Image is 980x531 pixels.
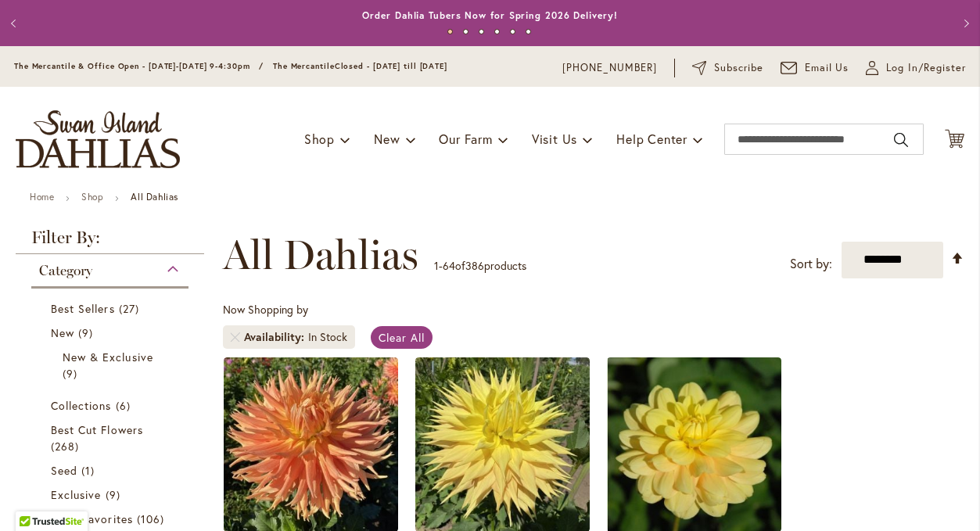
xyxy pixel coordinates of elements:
a: New [51,325,173,341]
span: 9 [63,365,81,382]
span: Seed [51,463,77,478]
span: Now Shopping by [223,302,308,317]
span: Availability [244,329,308,345]
span: 27 [119,300,143,317]
a: Shop [81,191,103,203]
span: Our Farm [439,131,492,147]
a: Seed [51,462,173,479]
span: 6 [116,397,135,414]
span: 1 [434,258,439,273]
a: Exclusive [51,486,173,503]
span: Shop [304,131,335,147]
p: - of products [434,253,526,278]
span: Staff Favorites [51,511,133,526]
div: In Stock [308,329,347,345]
span: 9 [78,325,97,341]
a: [PHONE_NUMBER] [562,60,657,76]
button: 3 of 6 [479,29,484,34]
label: Sort by: [790,249,832,278]
a: Order Dahlia Tubers Now for Spring 2026 Delivery! [362,9,617,21]
a: Home [30,191,54,203]
span: 106 [137,511,168,527]
span: Clear All [379,330,425,345]
button: 2 of 6 [463,29,468,34]
a: Subscribe [692,60,763,76]
span: Best Cut Flowers [51,422,143,437]
a: Clear All [371,326,433,349]
button: 4 of 6 [494,29,500,34]
span: The Mercantile & Office Open - [DATE]-[DATE] 9-4:30pm / The Mercantile [14,61,335,71]
span: Closed - [DATE] till [DATE] [335,61,447,71]
a: Staff Favorites [51,511,173,527]
span: 64 [443,258,455,273]
a: Collections [51,397,173,414]
span: New [51,325,74,340]
span: 386 [465,258,484,273]
button: Next [949,8,980,39]
button: 1 of 6 [447,29,453,34]
strong: All Dahlias [131,191,178,203]
span: Subscribe [714,60,763,76]
span: 268 [51,438,83,454]
span: Email Us [805,60,849,76]
a: Log In/Register [866,60,966,76]
span: Collections [51,398,112,413]
button: 5 of 6 [510,29,515,34]
span: New [374,131,400,147]
a: Email Us [781,60,849,76]
a: New &amp; Exclusive [63,349,161,382]
a: Best Cut Flowers [51,422,173,454]
button: 6 of 6 [526,29,531,34]
a: store logo [16,110,180,168]
span: Log In/Register [886,60,966,76]
span: Visit Us [532,131,577,147]
a: Best Sellers [51,300,173,317]
span: Category [39,262,92,279]
span: New & Exclusive [63,350,153,364]
span: 1 [81,462,99,479]
span: Help Center [616,131,687,147]
span: Exclusive [51,487,101,502]
span: Best Sellers [51,301,115,316]
a: Remove Availability In Stock [231,332,240,342]
span: All Dahlias [223,231,418,278]
span: 9 [106,486,124,503]
strong: Filter By: [16,229,204,254]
